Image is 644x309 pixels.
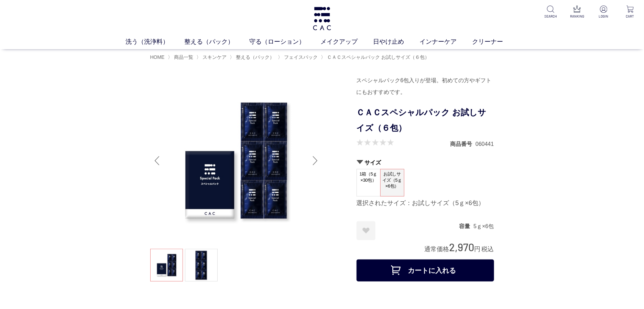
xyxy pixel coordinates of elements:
[357,159,494,166] h2: サイズ
[542,14,559,19] p: SEARCH
[622,14,638,19] p: CART
[168,54,195,61] li: 〉
[278,54,319,61] li: 〉
[320,37,373,46] a: メイクアップ
[622,6,638,19] a: CART
[425,246,449,253] span: 通常価格
[357,105,494,136] h1: ＣＡＣスペシャルパック お試しサイズ（６包）
[357,221,375,240] a: お気に入りに登録する
[125,37,184,46] a: 洗う（洗浄料）
[150,54,165,60] a: HOME
[284,54,318,60] span: フェイスパック
[373,37,419,46] a: 日やけ止め
[249,37,320,46] a: 守る（ローション）
[472,37,519,46] a: クリーナー
[357,169,380,189] span: 1箱（5ｇ×30包）
[326,54,429,60] a: ＣＡＣスペシャルパック お試しサイズ（６包）
[321,54,431,61] li: 〉
[327,54,429,60] span: ＣＡＣスペシャルパック お試しサイズ（６包）
[542,6,559,19] a: SEARCH
[184,37,249,46] a: 整える（パック）
[150,147,164,174] div: Previous slide
[459,223,473,230] dt: 容量
[230,54,276,61] li: 〉
[357,199,494,207] div: 選択されたサイズ：お試しサイズ（5ｇ×6包）
[357,75,494,98] div: スペシャルパック6包入りが登場。初めての方やギフトにもおすすめです。
[419,37,472,46] a: インナーケア
[173,54,193,60] a: 商品一覧
[357,259,494,281] button: カートに入れる
[203,54,227,60] span: スキンケア
[150,75,322,247] img: ＣＡＣスペシャルパック お試しサイズ（６包） お試しサイズ（5ｇ×6包）
[482,246,494,253] span: 税込
[476,140,494,148] dd: 060441
[569,14,586,19] p: RANKING
[308,147,322,174] div: Next slide
[196,54,228,61] li: 〉
[235,54,275,60] a: 整える（パック）
[449,241,474,253] span: 2,970
[473,223,494,230] dd: 5ｇ×6包
[283,54,318,60] a: フェイスパック
[312,7,332,30] img: logo
[381,169,404,191] span: お試しサイズ（5ｇ×6包）
[595,6,612,19] a: LOGIN
[201,54,227,60] a: スキンケア
[569,6,586,19] a: RANKING
[595,14,612,19] p: LOGIN
[474,246,481,253] span: 円
[450,140,476,148] dt: 商品番号
[174,54,193,60] span: 商品一覧
[236,54,275,60] span: 整える（パック）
